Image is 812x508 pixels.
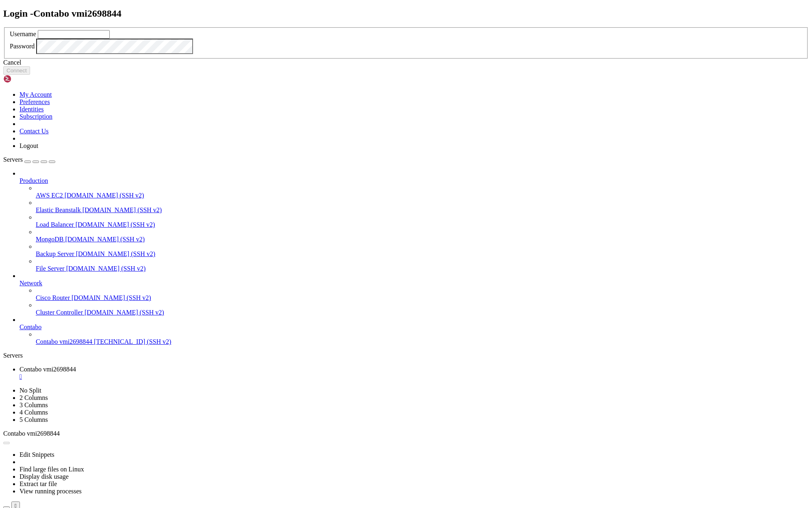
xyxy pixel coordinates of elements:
li: Cluster Controller [DOMAIN_NAME] (SSH v2) [36,302,809,316]
span: [DOMAIN_NAME] (SSH v2) [66,265,146,272]
a: Cisco Router [DOMAIN_NAME] (SSH v2) [36,294,809,302]
img: Shellngn [3,75,50,83]
li: AWS EC2 [DOMAIN_NAME] (SSH v2) [36,185,809,199]
a: Find large files on Linux [20,466,84,473]
li: Network [20,272,809,316]
a: AWS EC2 [DOMAIN_NAME] (SSH v2) [36,192,809,199]
span: [DOMAIN_NAME] (SSH v2) [83,206,162,213]
span: [DOMAIN_NAME] (SSH v2) [65,236,145,243]
a: No Split [20,387,41,394]
a: Production [20,177,809,185]
a: Load Balancer [DOMAIN_NAME] (SSH v2) [36,221,809,228]
span: [DOMAIN_NAME] (SSH v2) [76,250,156,257]
a: File Server [DOMAIN_NAME] (SSH v2) [36,265,809,272]
div: (0, 1) [3,10,7,17]
span: Backup Server [36,250,74,257]
label: Password [10,43,35,50]
a: 4 Columns [20,409,48,416]
a: Contabo vmi2698844 [20,366,809,380]
a: Subscription [20,113,52,120]
span: File Server [36,265,65,272]
a: Cluster Controller [DOMAIN_NAME] (SSH v2) [36,309,809,316]
li: Contabo [20,316,809,345]
a: Logout [20,142,38,149]
a: Network [20,280,809,287]
li: File Server [DOMAIN_NAME] (SSH v2) [36,258,809,272]
span: [DOMAIN_NAME] (SSH v2) [65,192,144,199]
span: Elastic Beanstalk [36,206,81,213]
span: [DOMAIN_NAME] (SSH v2) [72,294,151,301]
button: Connect [3,66,30,75]
li: MongoDB [DOMAIN_NAME] (SSH v2) [36,228,809,243]
a: Identities [20,106,44,113]
li: Cisco Router [DOMAIN_NAME] (SSH v2) [36,287,809,302]
a: Extract tar file [20,480,57,487]
span: Cisco Router [36,294,70,301]
span: Contabo vmi2698844 [20,366,76,373]
span: Contabo vmi2698844 [36,338,92,345]
a:  [20,373,809,380]
span: Cluster Controller [36,309,83,316]
span: [DOMAIN_NAME] (SSH v2) [85,309,164,316]
a: My Account [20,91,52,98]
span: AWS EC2 [36,192,63,199]
a: Contabo [20,323,809,331]
a: 5 Columns [20,416,48,423]
span: Servers [3,156,23,163]
li: Contabo vmi2698844 [TECHNICAL_ID] (SSH v2) [36,331,809,345]
li: Elastic Beanstalk [DOMAIN_NAME] (SSH v2) [36,199,809,214]
span: Load Balancer [36,221,74,228]
span: MongoDB [36,236,63,243]
span: [DOMAIN_NAME] (SSH v2) [76,221,155,228]
a: 2 Columns [20,394,48,401]
label: Username [10,30,36,37]
li: Backup Server [DOMAIN_NAME] (SSH v2) [36,243,809,258]
span: Network [20,280,42,287]
li: Load Balancer [DOMAIN_NAME] (SSH v2) [36,214,809,228]
h2: Login - Contabo vmi2698844 [3,8,809,19]
a: Preferences [20,98,50,105]
a: Servers [3,156,55,163]
a: MongoDB [DOMAIN_NAME] (SSH v2) [36,236,809,243]
a: Edit Snippets [20,451,54,458]
a: Elastic Beanstalk [DOMAIN_NAME] (SSH v2) [36,206,809,214]
div: Cancel [3,59,809,66]
a: Backup Server [DOMAIN_NAME] (SSH v2) [36,250,809,258]
span: Production [20,177,48,184]
a: Contact Us [20,128,49,135]
div: Servers [3,352,809,359]
li: Production [20,170,809,272]
a: View running processes [20,488,82,495]
x-row: Connecting [TECHNICAL_ID]... [3,3,706,10]
a: Display disk usage [20,473,69,480]
a: Contabo vmi2698844 [TECHNICAL_ID] (SSH v2) [36,338,809,345]
span: [TECHNICAL_ID] (SSH v2) [94,338,171,345]
a: 3 Columns [20,402,48,408]
span: Contabo vmi2698844 [3,430,60,437]
span: Contabo [20,323,41,330]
